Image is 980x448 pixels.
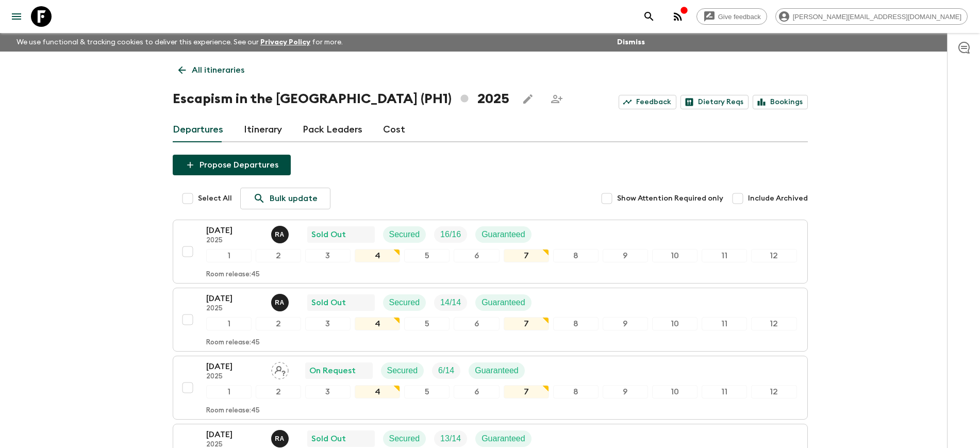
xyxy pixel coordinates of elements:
[775,8,968,25] div: [PERSON_NAME][EMAIL_ADDRESS][DOMAIN_NAME]
[206,271,260,279] p: Room release: 45
[6,6,27,27] button: menu
[475,364,519,377] p: Guaranteed
[389,228,420,241] p: Secured
[256,317,301,330] div: 2
[271,430,291,447] button: RA
[173,118,223,142] a: Departures
[518,89,538,109] button: Edit this itinerary
[438,364,454,377] p: 6 / 14
[206,305,263,313] p: 2025
[383,294,426,311] div: Secured
[504,317,549,330] div: 7
[404,317,450,330] div: 5
[481,433,525,445] p: Guaranteed
[702,317,747,330] div: 11
[305,385,351,399] div: 3
[311,228,346,241] p: Sold Out
[680,95,749,109] a: Dietary Reqs
[173,220,808,284] button: [DATE]2025Rupert AndresSold OutSecuredTrip FillGuaranteed123456789101112Room release:45
[753,95,808,109] a: Bookings
[702,249,747,262] div: 11
[256,385,301,399] div: 2
[206,224,263,237] p: [DATE]
[696,8,767,25] a: Give feedback
[198,193,232,204] span: Select All
[434,226,467,243] div: Trip Fill
[271,433,291,441] span: Rupert Andres
[355,317,400,330] div: 4
[270,192,318,205] p: Bulk update
[387,364,418,377] p: Secured
[206,407,260,415] p: Room release: 45
[311,296,346,309] p: Sold Out
[751,249,796,262] div: 12
[275,298,285,307] p: R A
[712,13,767,21] span: Give feedback
[553,317,599,330] div: 8
[206,292,263,305] p: [DATE]
[305,317,351,330] div: 3
[481,296,525,309] p: Guaranteed
[275,230,285,239] p: R A
[389,296,420,309] p: Secured
[553,385,599,399] div: 8
[504,249,549,262] div: 7
[206,373,263,381] p: 2025
[275,435,285,443] p: R A
[454,249,499,262] div: 6
[404,385,450,399] div: 5
[271,365,289,373] span: Assign pack leader
[305,249,351,262] div: 3
[751,317,796,330] div: 12
[173,89,509,109] h1: Escapism in the [GEOGRAPHIC_DATA] (PH1) 2025
[355,249,400,262] div: 4
[256,249,301,262] div: 2
[454,317,499,330] div: 6
[173,356,808,420] button: [DATE]2025Assign pack leaderOn RequestSecuredTrip FillGuaranteed123456789101112Room release:45
[404,249,450,262] div: 5
[206,237,263,245] p: 2025
[12,33,347,52] p: We use functional & tracking cookies to deliver this experience. See our for more.
[244,118,282,142] a: Itinerary
[748,193,808,204] span: Include Archived
[240,188,330,209] a: Bulk update
[504,385,549,399] div: 7
[639,6,659,27] button: search adventures
[173,288,808,352] button: [DATE]2025Rupert AndresSold OutSecuredTrip FillGuaranteed123456789101112Room release:45
[751,385,796,399] div: 12
[173,60,250,80] a: All itineraries
[383,226,426,243] div: Secured
[432,362,460,379] div: Trip Fill
[206,360,263,373] p: [DATE]
[206,428,263,441] p: [DATE]
[206,339,260,347] p: Room release: 45
[652,385,697,399] div: 10
[440,433,461,445] p: 13 / 14
[434,294,467,311] div: Trip Fill
[206,317,252,330] div: 1
[617,193,723,204] span: Show Attention Required only
[271,229,291,237] span: Rupert Andres
[206,385,252,399] div: 1
[702,385,747,399] div: 11
[355,385,400,399] div: 4
[434,430,467,447] div: Trip Fill
[381,362,424,379] div: Secured
[271,297,291,305] span: Rupert Andres
[173,155,291,175] button: Propose Departures
[440,296,461,309] p: 14 / 14
[454,385,499,399] div: 6
[603,317,648,330] div: 9
[603,385,648,399] div: 9
[619,95,676,109] a: Feedback
[271,294,291,311] button: RA
[383,118,405,142] a: Cost
[383,430,426,447] div: Secured
[271,226,291,243] button: RA
[192,64,244,76] p: All itineraries
[389,433,420,445] p: Secured
[652,249,697,262] div: 10
[603,249,648,262] div: 9
[260,39,310,46] a: Privacy Policy
[614,35,647,49] button: Dismiss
